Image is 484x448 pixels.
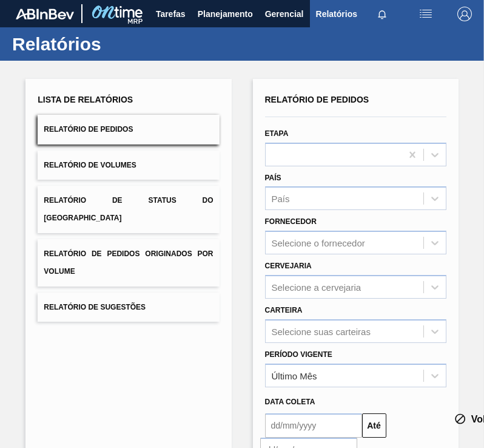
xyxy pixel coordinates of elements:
img: userActions [418,7,433,21]
img: Logout [457,7,472,21]
button: Relatório de Status do [GEOGRAPHIC_DATA] [38,186,219,233]
span: Relatório de Pedidos Originados por Volume [44,249,213,276]
img: TNhmsLtSVTkK8tSr43FrP2fwEKptu5GPRR3wAAAABJRU5ErkJggg== [16,8,74,19]
div: Selecione suas carteiras [272,326,371,336]
label: País [265,174,281,182]
span: Relatório de Pedidos [265,95,369,104]
h1: Relatórios [12,37,227,51]
span: Relatório de Volumes [44,161,136,169]
span: Relatório de Status do [GEOGRAPHIC_DATA] [44,196,213,222]
label: Carteira [265,306,303,314]
span: Relatório de Sugestões [44,303,146,311]
button: Relatório de Volumes [38,151,219,180]
span: Gerencial [265,7,304,21]
label: Período Vigente [265,350,332,359]
button: Relatório de Pedidos Originados por Volume [38,239,219,287]
button: Relatório de Sugestões [38,293,219,322]
span: Planejamento [198,7,253,21]
label: Cervejaria [265,262,312,270]
div: Selecione a cervejaria [272,282,361,292]
div: Último Mês [272,370,317,381]
span: Data coleta [265,398,315,406]
span: Relatório de Pedidos [44,125,133,134]
button: Relatório de Pedidos [38,115,219,144]
label: Etapa [265,129,289,138]
input: dd/mm/yyyy [265,413,362,438]
button: Notificações [363,5,402,22]
div: Selecione o fornecedor [272,238,365,248]
span: Lista de Relatórios [38,95,133,104]
div: País [272,194,290,204]
label: Fornecedor [265,217,317,226]
button: Até [362,413,386,438]
span: Tarefas [156,7,186,21]
span: Relatórios [316,7,357,21]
